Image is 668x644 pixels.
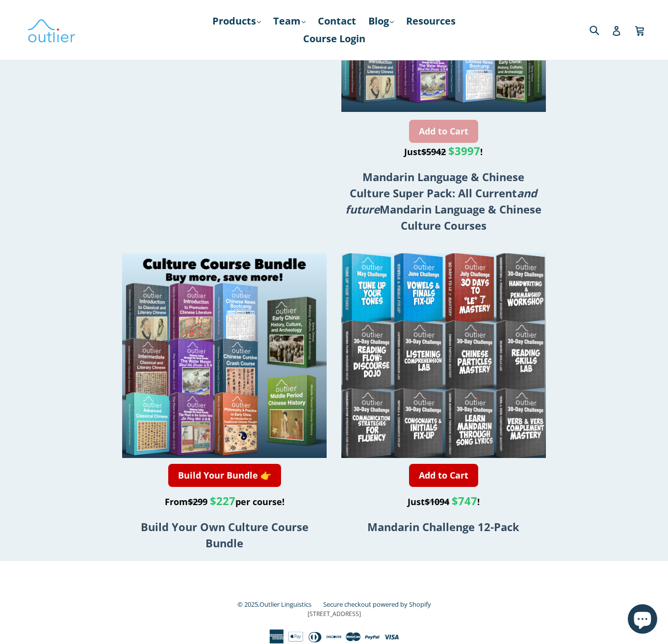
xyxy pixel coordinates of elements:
[67,610,601,618] p: [STREET_ADDRESS]
[268,12,310,30] a: Team
[587,20,614,40] input: Search
[345,169,541,233] strong: Mandarin Language & Chinese Culture Super Pack: All Current Mandarin Language & Chinese Culture C...
[367,519,519,534] a: Mandarin Challenge 12-Pack
[409,120,478,143] a: Add to Cart
[298,30,370,48] a: Course Login
[237,600,321,609] small: © 2025,
[625,604,660,636] inbox-online-store-chat: Shopify online store chat
[425,496,449,508] s: $1094
[452,493,477,508] span: $747
[313,12,361,30] a: Contact
[165,496,284,508] span: From per course!
[408,496,480,508] span: Just !
[188,496,207,508] s: $299
[421,146,446,158] s: $5942
[259,600,311,609] a: Outlier Linguistics
[207,12,266,30] a: Products
[363,12,399,30] a: Blog
[27,16,76,44] img: Outlier Linguistics
[168,464,281,487] a: Build Your Bundle 👉
[401,12,461,30] a: Resources
[448,143,480,158] span: $3997
[141,519,308,550] a: Build Your Own Culture Course Bundle
[345,169,541,233] a: Mandarin Language & Chinese Culture Super Pack: All Currentand futureMandarin Language & Chinese ...
[409,464,478,487] a: Add to Cart
[323,600,431,609] a: Secure checkout powered by Shopify
[404,146,483,158] span: Just !
[210,493,235,508] span: $227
